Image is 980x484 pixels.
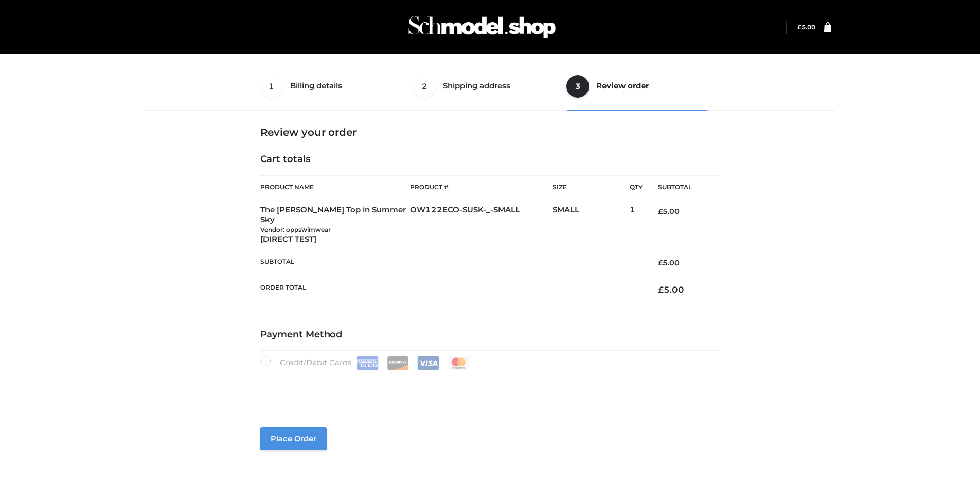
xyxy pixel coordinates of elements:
bdi: 5.00 [658,207,680,216]
bdi: 5.00 [797,23,815,31]
label: Credit/Debit Cards [260,356,471,370]
h4: Cart totals [260,154,720,165]
img: Schmodel Admin 964 [405,7,559,47]
img: Amex [357,356,379,370]
span: £ [658,258,663,267]
a: £5.00 [797,23,815,31]
span: £ [797,23,801,31]
bdi: 5.00 [658,284,684,295]
img: Discover [387,356,409,370]
th: Product # [410,175,553,199]
img: Visa [417,356,439,370]
td: SMALL [553,199,630,250]
th: Product Name [260,175,411,199]
small: Vendor: oppswimwear [260,226,331,234]
span: £ [658,284,664,295]
span: £ [658,207,663,216]
td: The [PERSON_NAME] Top in Summer Sky [DIRECT TEST] [260,199,411,250]
th: Qty [630,175,643,199]
th: Order Total [260,276,643,303]
th: Size [553,176,625,199]
img: Mastercard [448,356,470,370]
td: 1 [630,199,643,250]
th: Subtotal [260,250,643,276]
h3: Review your order [260,126,720,138]
h4: Payment Method [260,329,720,340]
button: Place order [260,427,327,450]
td: OW122ECO-SUSK-_-SMALL [410,199,553,250]
bdi: 5.00 [658,258,680,267]
iframe: Secure payment input frame [258,368,718,405]
th: Subtotal [643,176,720,199]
